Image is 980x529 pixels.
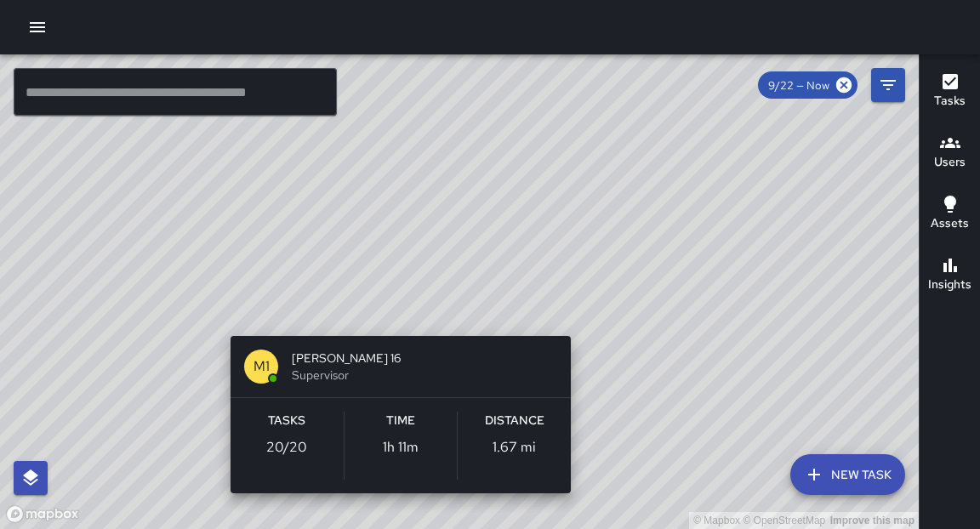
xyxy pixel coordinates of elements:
button: Filters [871,68,905,102]
h6: Tasks [934,92,966,111]
span: [PERSON_NAME] 16 [292,350,557,367]
h6: Time [386,412,415,430]
span: 9/22 — Now [758,78,840,93]
button: Insights [920,245,980,306]
h6: Insights [928,276,971,294]
h6: Distance [485,412,544,430]
button: New Task [790,454,905,495]
button: Users [920,122,980,184]
div: 9/22 — Now [758,71,857,99]
h6: Users [934,153,966,172]
p: 1.67 mi [493,437,536,458]
p: M1 [254,356,270,377]
button: M1[PERSON_NAME] 16SupervisorTasks20/20Time1h 11mDistance1.67 mi [231,336,571,493]
h6: Assets [931,214,969,233]
button: Tasks [920,61,980,122]
p: 1h 11m [383,437,419,458]
p: 20 / 20 [266,437,307,458]
h6: Tasks [268,412,305,430]
span: Supervisor [292,367,557,384]
button: Assets [920,184,980,245]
